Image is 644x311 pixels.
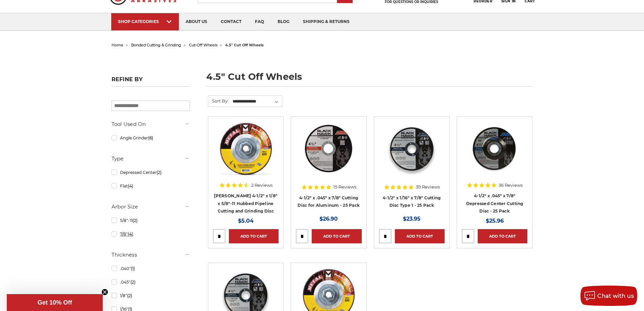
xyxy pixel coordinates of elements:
[112,120,190,128] h5: Tool Used On
[128,183,133,188] span: (4)
[101,289,108,295] button: Close teaser
[179,13,214,30] a: about us
[208,96,229,106] label: Sort By:
[127,293,132,298] span: (2)
[462,121,527,187] a: 4-1/2" x 3/64" x 7/8" Depressed Center Type 27 Cut Off Wheel
[580,286,637,306] button: Chat with us
[296,13,356,30] a: shipping & returns
[385,121,439,176] img: 4-1/2" x 1/16" x 7/8" Cutting Disc Type 1 - 25 Pack
[133,218,138,223] span: (2)
[297,195,360,208] a: 4-1/2" x .045" x 7/8" Cutting Disc for Aluminum - 25 Pack
[416,185,440,189] span: 39 Reviews
[248,13,271,30] a: faq
[112,43,123,47] a: home
[38,299,72,306] span: Get 10% Off
[206,72,533,87] h1: 4.5" cut off wheels
[466,193,523,214] a: 4-1/2" x .045" x 7/8" Depressed Center Cutting Disc - 25 Pack
[312,229,361,243] a: Add to Cart
[112,251,190,259] h5: Thickness
[403,216,421,222] span: $23.95
[148,135,153,140] span: (6)
[296,121,361,187] a: 4.5" cutting disc for aluminum
[118,19,172,24] div: SHOP CATEGORIES
[131,266,135,271] span: (1)
[302,121,356,176] img: 4.5" cutting disc for aluminum
[112,155,190,163] h5: Type
[112,76,190,87] h5: Refine by
[219,121,273,176] img: Mercer 4-1/2" x 1/8" x 5/8"-11 Hubbed Cutting and Light Grinding Wheel
[128,231,133,237] span: (4)
[130,280,136,285] span: (2)
[112,276,190,288] a: .045"
[7,294,103,311] div: Get 10% OffClose teaser
[189,43,217,47] a: cut-off wheels
[214,193,277,214] a: [PERSON_NAME] 4-1/2" x 1/8" x 5/8"-11 Hubbed Pipeline Cutting and Grinding Disc
[112,290,190,302] a: 1/8"
[232,96,282,107] select: Sort By:
[468,121,522,176] img: 4-1/2" x 3/64" x 7/8" Depressed Center Type 27 Cut Off Wheel
[131,43,181,47] a: bonded cutting & grinding
[379,121,445,187] a: 4-1/2" x 1/16" x 7/8" Cutting Disc Type 1 - 25 Pack
[319,216,338,222] span: $26.90
[238,218,254,224] span: $5.04
[112,215,190,226] a: 5/8"-11
[499,183,523,187] span: 36 Reviews
[229,229,279,243] a: Add to Cart
[112,228,190,240] a: 7/8"
[112,132,190,144] a: Angle Grinder
[251,183,272,187] span: 2 Reviews
[112,166,190,178] a: Depressed Center
[225,43,264,47] span: 4.5" cut off wheels
[112,203,190,211] h5: Arbor Size
[333,185,356,189] span: 15 Reviews
[271,13,296,30] a: blog
[157,170,162,175] span: (2)
[395,229,445,243] a: Add to Cart
[112,263,190,274] a: .040"
[383,195,440,208] a: 4-1/2" x 1/16" x 7/8" Cutting Disc Type 1 - 25 Pack
[478,229,527,243] a: Add to Cart
[213,121,279,187] a: Mercer 4-1/2" x 1/8" x 5/8"-11 Hubbed Cutting and Light Grinding Wheel
[486,218,504,224] span: $25.96
[597,293,634,299] span: Chat with us
[112,180,190,192] a: Flat
[214,13,248,30] a: contact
